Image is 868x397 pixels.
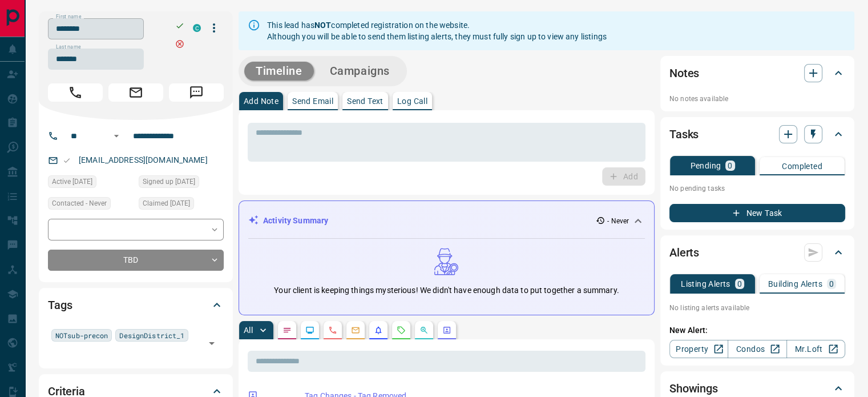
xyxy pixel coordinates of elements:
[669,59,845,87] div: Notes
[48,296,72,314] h2: Tags
[419,326,429,335] svg: Opportunities
[48,83,103,102] span: Call
[782,162,822,170] p: Completed
[728,340,786,358] a: Condos
[669,239,845,266] div: Alerts
[318,62,401,81] button: Campaigns
[397,326,406,335] svg: Requests
[204,335,220,351] button: Open
[244,326,253,334] p: All
[397,97,427,105] p: Log Call
[292,97,333,105] p: Send Email
[669,94,845,104] p: No notes available
[48,175,133,191] div: Thu Aug 12 2021
[143,176,195,187] span: Signed up [DATE]
[669,243,699,262] h2: Alerts
[143,198,190,209] span: Claimed [DATE]
[786,340,845,358] a: Mr.Loft
[607,216,629,226] p: - Never
[248,210,645,231] div: Activity Summary- Never
[669,121,845,148] div: Tasks
[328,326,337,335] svg: Calls
[169,83,224,102] span: Message
[52,176,92,187] span: Active [DATE]
[768,280,822,288] p: Building Alerts
[48,250,224,271] div: TBD
[690,162,721,170] p: Pending
[347,97,383,105] p: Send Text
[193,24,201,32] div: condos.ca
[829,280,834,288] p: 0
[244,97,278,105] p: Add Note
[442,326,451,335] svg: Agent Actions
[669,340,728,358] a: Property
[669,64,699,82] h2: Notes
[119,330,184,341] span: DesignDistrict_1
[728,162,732,170] p: 0
[48,291,224,319] div: Tags
[314,21,331,30] strong: NOT
[305,326,314,335] svg: Lead Browsing Activity
[669,125,699,143] h2: Tasks
[110,129,123,143] button: Open
[263,215,328,227] p: Activity Summary
[55,330,108,341] span: NOTsub-precon
[374,326,383,335] svg: Listing Alerts
[669,204,845,222] button: New Task
[108,83,163,102] span: Email
[351,326,360,335] svg: Emails
[52,198,107,209] span: Contacted - Never
[244,62,314,81] button: Timeline
[669,303,845,313] p: No listing alerts available
[139,175,224,191] div: Thu Aug 12 2021
[274,284,619,296] p: Your client is keeping things mysterious! We didn't have enough data to put together a summary.
[669,180,845,197] p: No pending tasks
[139,197,224,213] div: Thu Aug 12 2021
[681,280,730,288] p: Listing Alerts
[282,326,292,335] svg: Notes
[737,280,742,288] p: 0
[56,43,81,51] label: Last name
[267,15,607,47] div: This lead has completed registration on the website. Although you will be able to send them listi...
[669,324,845,336] p: New Alert:
[63,157,71,165] svg: Email Valid
[79,155,208,165] a: [EMAIL_ADDRESS][DOMAIN_NAME]
[56,13,81,21] label: First name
